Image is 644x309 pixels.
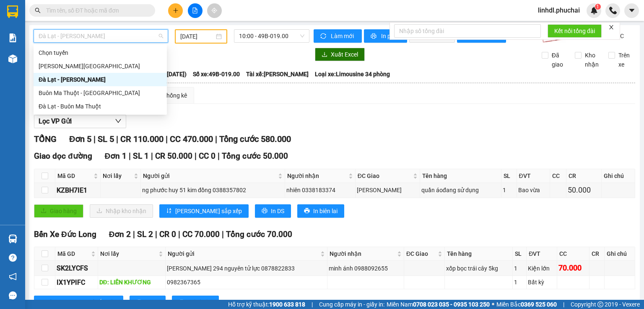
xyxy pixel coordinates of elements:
[167,278,326,287] div: 0982367365
[218,151,220,161] span: |
[133,229,135,239] span: |
[255,204,291,218] button: printerIn DS
[57,263,96,273] div: SK2LYCFS
[597,301,603,307] span: copyright
[331,50,358,59] span: Xuất Excel
[39,116,72,126] span: Lọc VP Gửi
[215,134,217,144] span: |
[313,206,338,216] span: In biên lai
[207,3,222,18] button: aim
[8,234,17,243] img: warehouse-icon
[143,171,276,180] span: Người gửi
[557,247,589,261] th: CC
[262,208,267,214] span: printer
[199,151,216,161] span: CC 0
[39,88,162,98] div: Buôn Ma Thuột - [GEOGRAPHIC_DATA]
[170,134,213,144] span: CC 470.000
[624,3,639,18] button: caret-down
[304,208,310,214] span: printer
[188,3,203,18] button: file-add
[312,300,313,309] span: |
[513,247,527,261] th: SL
[364,29,407,43] button: printerIn phơi
[568,184,600,196] div: 50.000
[41,299,47,306] span: sort-ascending
[566,169,602,183] th: CR
[387,300,490,309] span: Miền Nam
[39,62,162,71] div: [PERSON_NAME][GEOGRAPHIC_DATA]
[615,51,636,69] span: Trên xe
[34,59,167,73] div: Gia Lai - Đà Lạt
[173,8,179,13] span: plus
[602,169,635,183] th: Ghi chú
[222,151,288,161] span: Tổng cước 50.000
[175,206,242,216] span: [PERSON_NAME] sắp xếp
[322,51,327,58] span: download
[46,6,145,15] input: Tìm tên, số ĐT hoặc mã đơn
[528,278,556,287] div: Bất kỳ
[528,264,556,273] div: Kiện lớn
[595,4,601,10] sup: 1
[331,31,355,41] span: Làm mới
[514,278,525,287] div: 1
[55,261,98,276] td: SK2LYCFS
[35,8,41,13] span: search
[445,247,513,261] th: Tên hàng
[34,73,167,86] div: Đà Lạt - Gia Lai
[120,134,164,144] span: CR 110.000
[406,249,436,258] span: ĐC Giao
[195,151,197,161] span: |
[34,229,96,239] span: Bến Xe Đức Long
[582,51,602,69] span: Kho nhận
[589,247,605,261] th: CR
[609,7,617,14] img: phone-icon
[514,264,525,273] div: 1
[39,75,162,84] div: Đà Lạt - [PERSON_NAME]
[558,262,588,274] div: 70.000
[163,91,187,100] div: Thống kê
[39,102,162,111] div: Đà Lạt - Buôn Ma Thuột
[211,8,217,13] span: aim
[596,4,599,10] span: 1
[271,206,284,216] span: In DS
[315,48,365,61] button: downloadXuất Excel
[34,86,167,100] div: Buôn Ma Thuột - Đà Lạt
[563,300,564,309] span: |
[130,296,166,309] button: printerIn DS
[222,229,224,239] span: |
[129,151,131,161] span: |
[9,273,17,281] span: notification
[420,169,501,183] th: Tên hàng
[182,229,220,239] span: CC 70.000
[314,29,362,43] button: syncLàm mới
[50,298,117,307] span: [PERSON_NAME] sắp xếp
[8,33,17,42] img: solution-icon
[297,204,344,218] button: printerIn biên lai
[628,7,636,14] span: caret-down
[34,134,57,144] span: TỔNG
[315,70,390,79] span: Loại xe: Limousine 34 phòng
[103,171,132,180] span: Nơi lấy
[34,100,167,113] div: Đà Lạt - Buôn Ma Thuột
[159,229,176,239] span: CR 0
[421,185,500,195] div: quần áođang sử dụng
[521,301,557,308] strong: 0369 525 060
[228,300,305,309] span: Hỗ trợ kỹ thuật:
[320,33,327,40] span: sync
[503,185,515,195] div: 1
[492,303,494,306] span: ⚪️
[168,249,319,258] span: Người gửi
[517,169,551,183] th: ĐVT
[57,185,99,196] div: KZBH7IE1
[357,185,418,195] div: [PERSON_NAME]
[155,151,192,161] span: CR 50.000
[98,134,114,144] span: SL 5
[142,185,283,195] div: ng phước huy 51 kim đồng 0388357802
[180,32,214,41] input: 09/09/2025
[90,204,153,218] button: downloadNhập kho nhận
[34,115,126,128] button: Lọc VP Gửi
[501,169,517,183] th: SL
[34,296,123,309] button: sort-ascending[PERSON_NAME] sắp xếp
[381,31,400,41] span: In phơi
[105,151,127,161] span: Đơn 1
